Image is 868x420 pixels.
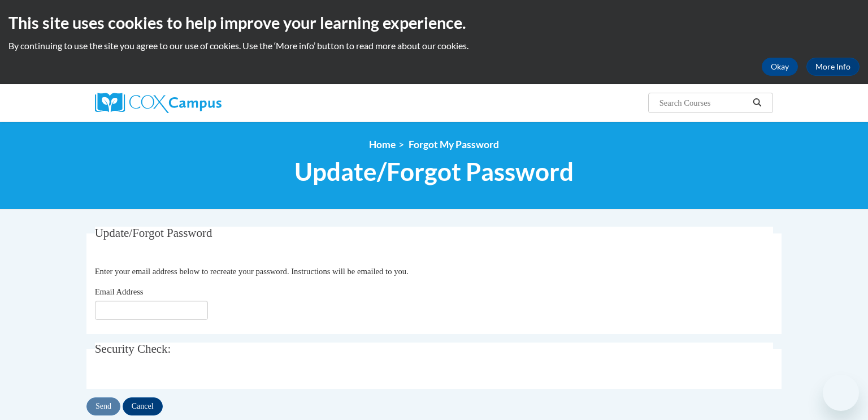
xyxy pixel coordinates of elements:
span: Security Check: [95,342,171,356]
span: Update/Forgot Password [294,157,574,187]
input: Cancel [123,397,163,415]
span: Forgot My Password [409,138,499,150]
span: Update/Forgot Password [95,226,212,240]
h2: This site uses cookies to help improve your learning experience. [8,11,860,34]
a: Cox Campus [95,93,310,113]
p: By continuing to use the site you agree to our use of cookies. Use the ‘More info’ button to read... [8,40,860,52]
img: Cox Campus [95,93,222,113]
a: Home [369,138,396,150]
span: Email Address [95,287,144,296]
iframe: Button to launch messaging window [823,375,859,411]
input: Email [95,301,208,320]
button: Okay [762,58,798,76]
a: More Info [806,58,860,76]
input: Search Courses [658,96,749,110]
span: Enter your email address below to recreate your password. Instructions will be emailed to you. [95,267,409,276]
button: Search [749,96,766,110]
